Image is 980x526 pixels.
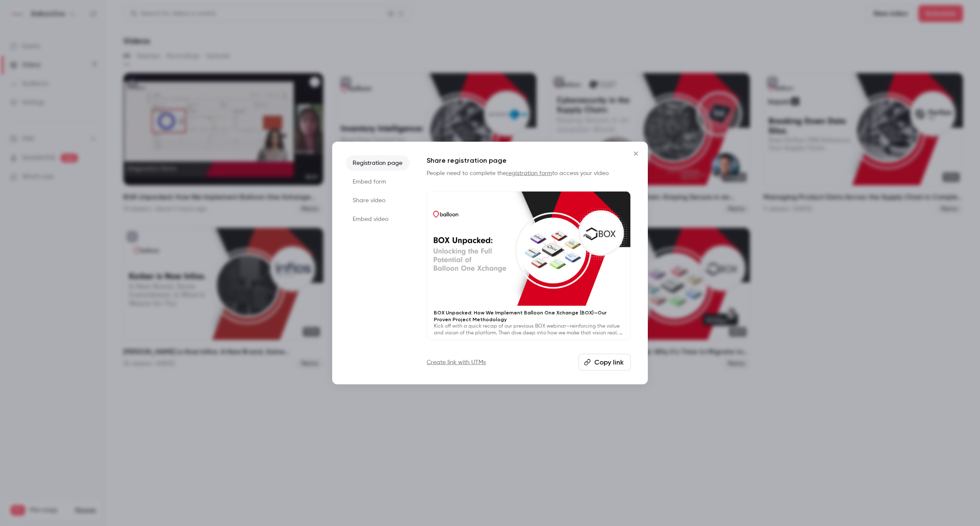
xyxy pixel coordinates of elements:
li: Share video [346,193,410,208]
li: Embed video [346,212,410,227]
a: registration form [506,170,552,176]
p: Kick off with a quick recap of our previous BOX webinar—reinforcing the value and vision of the p... [434,322,624,336]
a: Create link with UTMs [427,358,486,366]
li: Registration page [346,156,410,171]
li: Embed form [346,174,410,189]
button: Close [627,145,644,162]
button: Copy link [578,353,631,370]
h1: Share registration page [427,156,631,166]
p: People need to complete the to access your video [427,169,631,178]
a: BOX Unpacked: How We Implement Balloon One Xchange (BOX)—Our Proven Project MethodologyKick off w... [427,191,631,340]
p: BOX Unpacked: How We Implement Balloon One Xchange (BOX)—Our Proven Project Methodology [434,309,624,322]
